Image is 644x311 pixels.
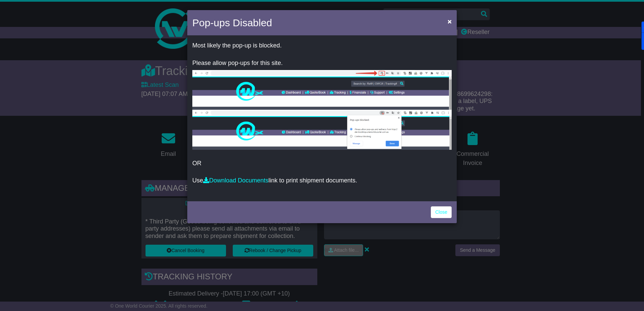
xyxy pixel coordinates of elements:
img: allow-popup-1.png [192,70,452,110]
img: allow-popup-2.png [192,110,452,150]
button: Close [444,14,455,28]
h4: Pop-ups Disabled [192,15,272,30]
p: Most likely the pop-up is blocked. [192,42,452,49]
p: Use link to print shipment documents. [192,177,452,184]
a: Close [431,206,452,218]
span: × [448,18,452,25]
div: OR [187,37,457,200]
p: Please allow pop-ups for this site. [192,60,452,67]
a: Download Documents [203,177,268,184]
